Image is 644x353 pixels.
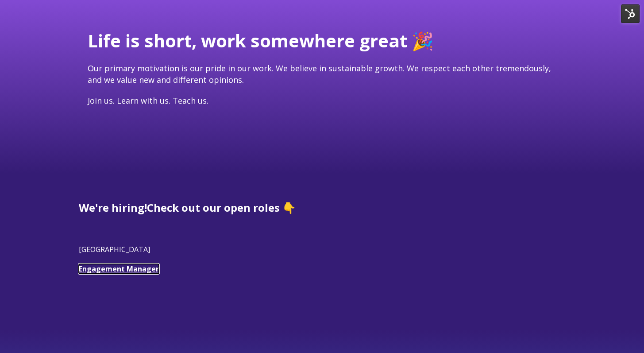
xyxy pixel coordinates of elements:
span: Our primary motivation is our pride in our work. We believe in sustainable growth. We respect eac... [88,63,551,85]
a: Engagement Manager [79,264,159,274]
span: Check out our open roles 👇 [147,200,296,215]
span: Life is short, work somewhere great 🎉 [88,28,434,53]
img: HubSpot Tools Menu Toggle [621,4,640,23]
span: [GEOGRAPHIC_DATA] [79,244,150,254]
span: We're hiring! [79,200,147,215]
span: Join us. Learn with us. Teach us. [88,95,208,106]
